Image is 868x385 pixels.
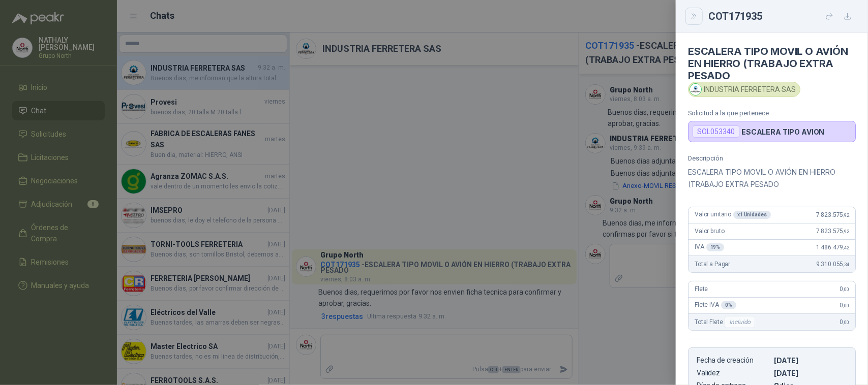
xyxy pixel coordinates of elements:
[843,286,849,292] span: ,00
[688,166,856,190] p: ESCALERA TIPO MOVIL O AVIÓN EN HIERRO (TRABAJO EXTRA PESADO
[706,243,725,251] div: 19 %
[695,285,708,293] span: Flete
[697,369,770,377] p: Validez
[697,356,770,365] p: Fecha de creación
[774,369,847,377] p: [DATE]
[843,319,849,325] span: ,00
[695,261,730,268] span: Total a Pagar
[816,211,849,218] span: 7.823.575
[708,8,856,24] div: COT171935
[688,109,856,117] p: Solicitud a la que pertenece
[843,303,849,308] span: ,00
[695,228,724,235] span: Valor bruto
[840,302,849,309] span: 0
[843,229,849,234] span: ,92
[840,285,849,293] span: 0
[688,82,800,97] div: INDUSTRIA FERRETERA SAS
[733,211,771,219] div: x 1 Unidades
[695,243,724,251] span: IVA
[693,125,739,138] div: SOL053340
[843,262,849,267] span: ,34
[695,301,736,309] span: Flete IVA
[741,127,824,136] p: ESCALERA TIPO AVION
[695,211,771,219] span: Valor unitario
[774,356,847,365] p: [DATE]
[843,245,849,250] span: ,42
[816,228,849,235] span: 7.823.575
[688,154,856,162] p: Descripción
[725,316,755,328] div: Incluido
[690,84,701,95] img: Company Logo
[840,318,849,326] span: 0
[843,212,849,218] span: ,92
[816,261,849,268] span: 9.310.055
[688,10,700,22] button: Close
[721,301,736,309] div: 0 %
[816,244,849,251] span: 1.486.479
[695,316,757,328] span: Total Flete
[688,45,856,82] h4: ESCALERA TIPO MOVIL O AVIÓN EN HIERRO (TRABAJO EXTRA PESADO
